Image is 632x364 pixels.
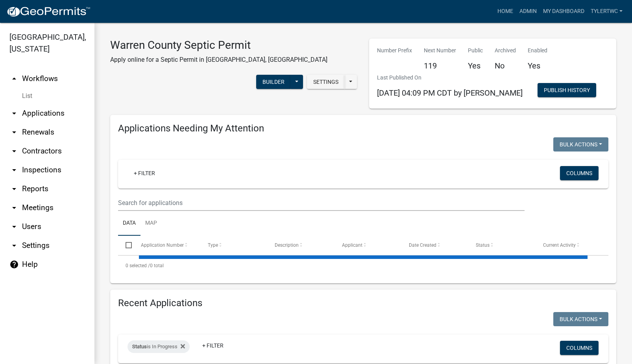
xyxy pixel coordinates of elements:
[128,340,190,353] div: is In Progress
[126,263,150,268] span: 0 selected /
[256,75,291,89] button: Builder
[275,242,299,248] span: Description
[543,242,576,248] span: Current Activity
[9,203,19,212] i: arrow_drop_down
[494,4,516,19] a: Home
[377,88,523,98] span: [DATE] 04:09 PM CDT by [PERSON_NAME]
[342,242,362,248] span: Applicant
[334,236,401,255] datatable-header-cell: Applicant
[476,242,490,248] span: Status
[9,146,19,156] i: arrow_drop_down
[118,256,608,275] div: 0 total
[538,83,596,97] button: Publish History
[9,260,19,269] i: help
[132,344,147,349] span: Status
[468,236,535,255] datatable-header-cell: Status
[588,4,626,19] a: TylerTWC
[9,165,19,175] i: arrow_drop_down
[377,74,523,82] p: Last Published On
[118,123,608,134] h4: Applications Needing My Attention
[110,39,327,52] h3: Warren County Septic Permit
[9,184,19,194] i: arrow_drop_down
[536,236,602,255] datatable-header-cell: Current Activity
[118,211,140,236] a: Data
[528,61,547,70] h5: Yes
[9,127,19,137] i: arrow_drop_down
[208,242,218,248] span: Type
[267,236,334,255] datatable-header-cell: Description
[538,88,596,94] wm-modal-confirm: Workflow Publish History
[133,236,200,255] datatable-header-cell: Application Number
[9,109,19,118] i: arrow_drop_down
[307,75,345,89] button: Settings
[468,46,483,55] p: Public
[495,46,516,55] p: Archived
[516,4,540,19] a: Admin
[141,242,184,248] span: Application Number
[424,61,456,70] h5: 119
[468,61,483,70] h5: Yes
[9,241,19,250] i: arrow_drop_down
[528,46,547,55] p: Enabled
[495,61,516,70] h5: No
[9,222,19,231] i: arrow_drop_down
[110,55,327,65] p: Apply online for a Septic Permit in [GEOGRAPHIC_DATA], [GEOGRAPHIC_DATA]
[540,4,588,19] a: My Dashboard
[140,211,162,236] a: Map
[9,74,19,83] i: arrow_drop_up
[560,341,599,355] button: Columns
[118,297,608,309] h4: Recent Applications
[409,242,436,248] span: Date Created
[128,166,161,180] a: + Filter
[196,338,230,353] a: + Filter
[553,137,608,152] button: Bulk Actions
[377,46,412,55] p: Number Prefix
[200,236,267,255] datatable-header-cell: Type
[560,166,599,180] button: Columns
[118,236,133,255] datatable-header-cell: Select
[401,236,468,255] datatable-header-cell: Date Created
[424,46,456,55] p: Next Number
[553,312,608,326] button: Bulk Actions
[118,195,525,211] input: Search for applications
